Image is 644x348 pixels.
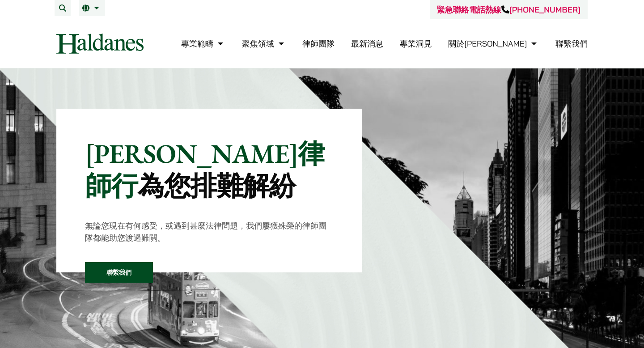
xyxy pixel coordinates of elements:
a: 聚焦領域 [242,38,286,49]
img: Logo of Haldanes [56,34,144,54]
a: 專業範疇 [181,38,225,49]
p: 無論您現在有何感受，或遇到甚麼法律問題，我們屢獲殊榮的律師團隊都能助您渡過難關。 [85,220,333,244]
a: 緊急聯絡電話熱線[PHONE_NUMBER] [437,4,580,15]
a: 專業洞見 [400,38,432,49]
a: 律師團隊 [302,38,335,49]
a: 最新消息 [351,38,383,49]
a: 聯繫我們 [555,38,588,49]
mark: 為您排難解紛 [138,168,296,203]
a: 聯繫我們 [85,262,153,283]
a: 關於何敦 [448,38,539,49]
a: 繁 [82,4,102,12]
p: [PERSON_NAME]律師行 [85,137,333,202]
